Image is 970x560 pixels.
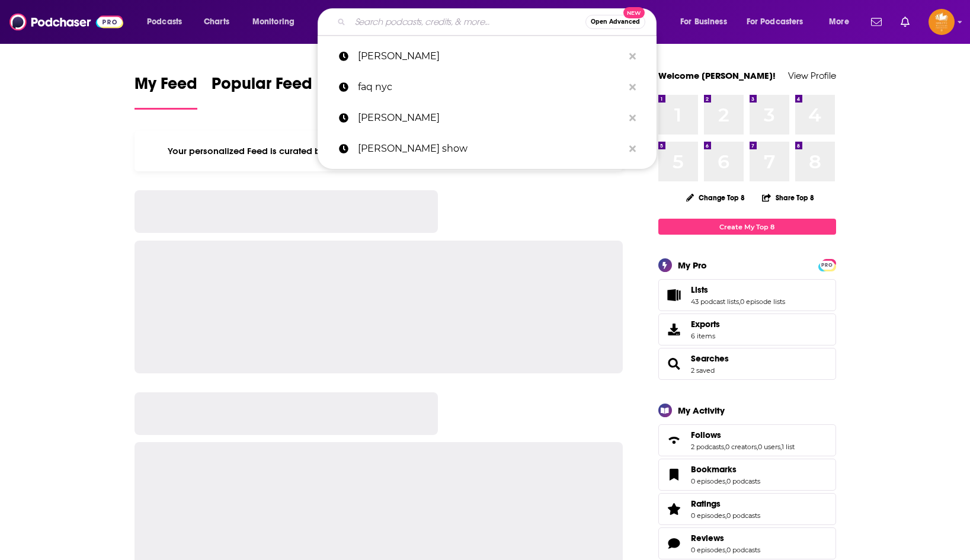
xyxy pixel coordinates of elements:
span: , [725,546,726,554]
a: 1 list [782,443,795,451]
span: Monitoring [252,14,294,30]
a: [PERSON_NAME] [318,41,657,72]
span: PRO [820,261,834,270]
button: Open AdvancedNew [585,15,645,29]
a: Bookmarks [691,464,760,475]
a: 0 users [758,443,780,451]
p: faq nyc [358,72,623,103]
a: Bookmarks [662,466,686,483]
span: Exports [691,319,720,329]
div: Your personalized Feed is curated based on the Podcasts, Creators, Users, and Lists that you Follow. [135,131,623,171]
span: , [724,443,725,451]
a: Create My Top 8 [658,219,836,235]
span: Open Advanced [591,19,640,25]
a: 0 podcasts [726,546,760,554]
span: More [829,14,849,30]
a: Follows [662,432,686,449]
span: For Podcasters [747,14,803,30]
span: Ratings [691,498,721,509]
button: open menu [739,12,821,31]
a: [PERSON_NAME] show [318,133,657,164]
button: Share Top 8 [761,186,815,209]
button: open menu [244,12,310,31]
button: open menu [821,12,864,31]
span: , [725,477,726,485]
button: open menu [672,12,742,31]
img: Podchaser - Follow, Share and Rate Podcasts [9,11,123,33]
a: 0 creators [725,443,757,451]
a: Ratings [691,498,760,509]
button: Change Top 8 [679,190,753,205]
span: Ratings [658,493,836,525]
div: My Activity [678,405,725,416]
a: 2 saved [691,366,715,375]
input: Search podcasts, credits, & more... [350,12,585,31]
span: 6 items [691,332,720,340]
span: Reviews [658,527,836,559]
a: Follows [691,430,795,440]
a: 2 podcasts [691,443,724,451]
a: 0 episodes [691,477,725,485]
span: , [739,297,740,306]
span: , [780,443,782,451]
a: Lists [691,284,785,295]
span: , [757,443,758,451]
button: Show profile menu [929,9,955,35]
span: Logged in as ShreveWilliams [929,9,955,35]
a: Welcome [PERSON_NAME]! [658,70,776,81]
p: tanya acker show [358,133,623,164]
p: harry siegel [358,41,623,72]
a: Lists [662,287,686,303]
img: User Profile [929,9,955,35]
a: Searches [691,353,729,364]
div: My Pro [678,260,707,271]
span: , [725,511,726,520]
a: PRO [820,260,834,269]
p: tanya acker [358,103,623,133]
a: Show notifications dropdown [896,12,914,32]
span: My Feed [135,73,197,101]
span: Charts [204,14,229,30]
button: open menu [139,12,197,31]
a: Ratings [662,501,686,517]
a: Charts [196,12,236,31]
span: Podcasts [147,14,182,30]
a: Show notifications dropdown [866,12,886,32]
span: Follows [691,430,721,440]
a: [PERSON_NAME] [318,103,657,133]
a: Exports [658,313,836,345]
a: 0 episode lists [740,297,785,306]
a: Popular Feed [212,73,312,110]
span: Lists [658,279,836,311]
a: My Feed [135,73,197,110]
div: Search podcasts, credits, & more... [329,8,668,36]
span: Bookmarks [691,464,737,475]
a: Reviews [662,535,686,552]
span: Follows [658,424,836,456]
span: Popular Feed [212,73,312,101]
a: 0 episodes [691,511,725,520]
span: Bookmarks [658,459,836,491]
span: Searches [658,348,836,380]
a: View Profile [788,70,836,81]
a: Reviews [691,533,760,543]
span: New [623,7,645,18]
span: Exports [662,321,686,338]
a: faq nyc [318,72,657,103]
span: Lists [691,284,708,295]
span: Reviews [691,533,724,543]
a: Searches [662,356,686,372]
a: 0 episodes [691,546,725,554]
a: 0 podcasts [726,477,760,485]
a: 43 podcast lists [691,297,739,306]
span: For Business [680,14,727,30]
a: 0 podcasts [726,511,760,520]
